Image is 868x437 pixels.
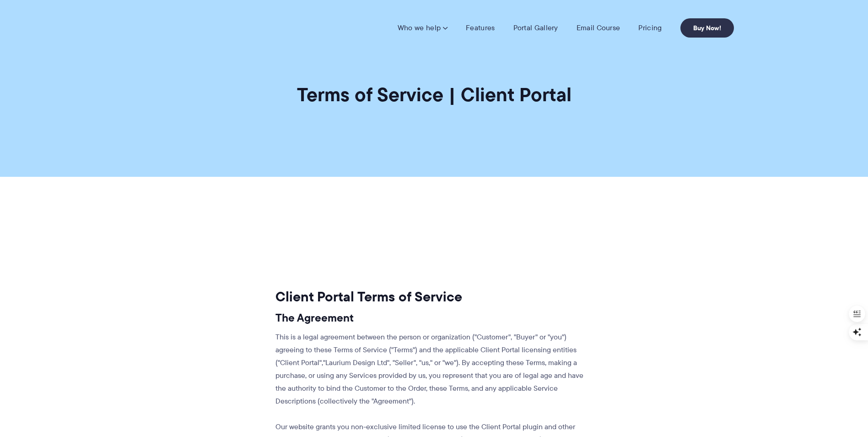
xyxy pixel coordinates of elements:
a: Buy Now! [680,18,734,38]
a: Portal Gallery [513,23,558,33]
h3: The Agreement [275,311,587,325]
h1: Terms of Service | Client Portal [297,82,571,107]
a: Email Course [577,23,620,33]
p: This is a legal agreement between the person or organization ("Customer", "Buyer" or "you") agree... [275,331,587,408]
a: Features [466,23,495,33]
a: Who we help [398,23,447,33]
h2: Client Portal Terms of Service [275,288,587,306]
a: Pricing [638,23,662,33]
